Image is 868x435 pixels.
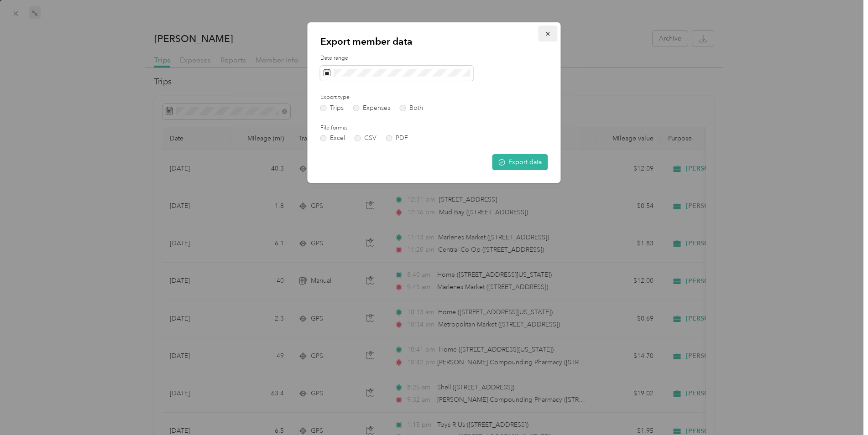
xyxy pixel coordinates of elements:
label: PDF [386,135,408,141]
iframe: Everlance-gr Chat Button Frame [817,384,868,435]
label: Date range [320,54,548,62]
label: Export type [320,93,423,102]
label: Both [400,105,423,111]
p: Export member data [320,35,548,48]
label: Trips [320,105,344,111]
label: CSV [355,135,376,141]
label: File format [320,124,423,132]
label: Excel [320,135,345,141]
label: Expenses [353,105,390,111]
button: Export data [492,154,548,170]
